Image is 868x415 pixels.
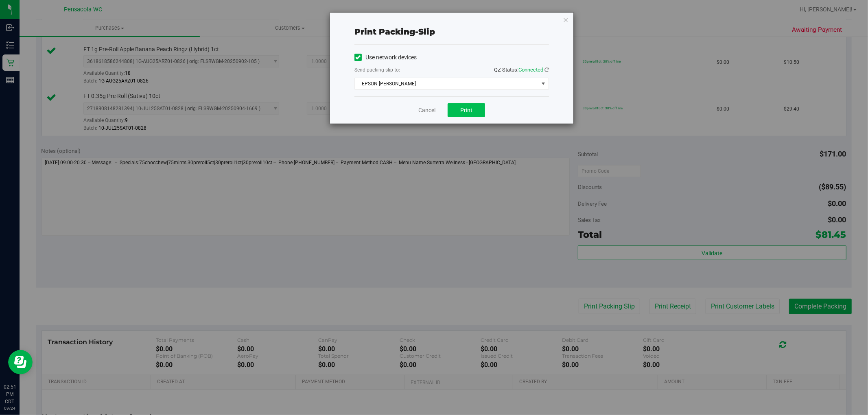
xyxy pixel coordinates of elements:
[354,53,417,62] label: Use network devices
[448,103,485,117] button: Print
[354,27,435,37] span: Print packing-slip
[538,78,549,89] span: select
[355,78,538,89] span: EPSON-[PERSON_NAME]
[354,66,400,74] label: Send packing-slip to:
[460,107,472,113] span: Print
[494,67,549,73] span: QZ Status:
[8,350,33,374] iframe: Resource center
[418,106,435,115] a: Cancel
[518,67,543,73] span: Connected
